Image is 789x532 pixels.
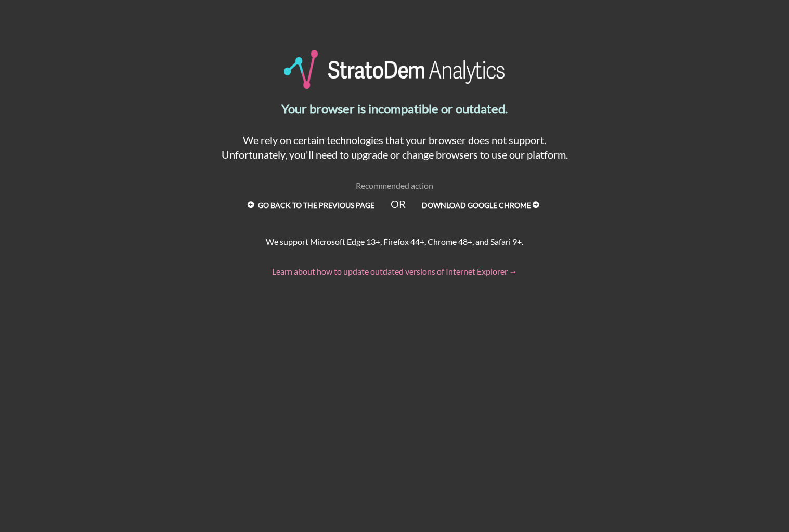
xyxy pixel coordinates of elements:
img: StratoDem Analytics [284,50,505,89]
a: Go back to the previous page [232,197,390,214]
strong: Go back to the previous page [258,201,374,210]
strong: Download Google Chrome [422,201,531,210]
a: Download Google Chrome [406,197,557,214]
span: Recommended action [356,180,433,190]
strong: Your browser is incompatible or outdated. [281,101,508,116]
a: Learn about how to update outdated versions of Internet Explorer → [272,266,518,276]
span: We support Microsoft Edge 13+, Firefox 44+, Chrome 48+, and Safari 9+. [266,237,523,246]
